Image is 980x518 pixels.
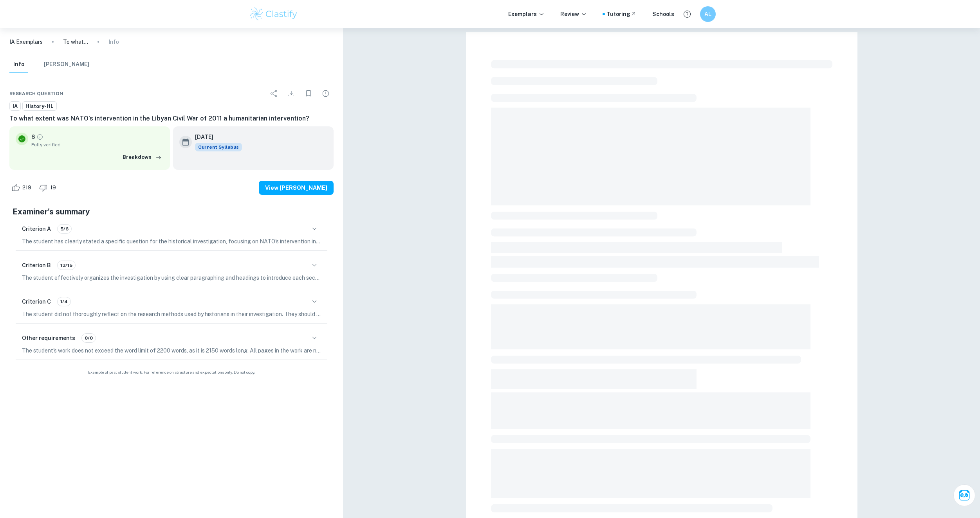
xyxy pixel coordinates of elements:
[22,101,57,111] a: History-HL
[266,86,282,101] div: Share
[9,101,21,111] a: IA
[58,262,75,269] span: 13/15
[22,261,51,270] h6: Criterion B
[703,10,712,18] h6: AL
[36,133,43,140] a: Grade fully verified
[9,56,28,73] button: Info
[63,38,88,46] p: To what extent was NATO’s intervention in the Libyan Civil War of 2011 a humanitarian intervention?
[508,10,545,18] p: Exemplars
[31,141,164,148] span: Fully verified
[121,151,164,163] button: Breakdown
[31,133,35,141] p: 6
[9,369,334,375] span: Example of past student work. For reference on structure and expectations only. Do not copy.
[10,103,20,110] span: IA
[22,346,321,355] p: The student's work does not exceed the word limit of 2200 words, as it is 2150 words long. All pa...
[195,143,242,151] span: Current Syllabus
[249,6,299,22] img: Clastify logo
[23,103,56,110] span: History-HL
[46,184,60,192] span: 19
[9,38,43,46] a: IA Exemplars
[560,10,587,18] p: Review
[652,10,674,18] a: Schools
[22,297,51,306] h6: Criterion C
[318,86,334,101] div: Report issue
[195,133,236,141] h6: [DATE]
[606,10,637,18] a: Tutoring
[195,143,242,151] div: This exemplar is based on the current syllabus. Feel free to refer to it for inspiration/ideas wh...
[22,225,51,233] h6: Criterion A
[58,225,71,232] span: 5/6
[9,182,36,194] div: Like
[58,298,70,305] span: 1/4
[953,484,975,506] button: Ask Clai
[22,334,75,342] h6: Other requirements
[301,86,316,101] div: Bookmark
[22,310,321,318] p: The student did not thoroughly reflect on the research methods used by historians in their invest...
[283,86,299,101] div: Download
[22,237,321,246] p: The student has clearly stated a specific question for the historical investigation, focusing on ...
[680,7,694,21] button: Help and Feedback
[22,273,321,282] p: The student effectively organizes the investigation by using clear paragraphing and headings to i...
[259,181,334,195] button: View [PERSON_NAME]
[700,6,716,22] button: AL
[13,206,330,218] h5: Examiner's summary
[44,56,89,73] button: [PERSON_NAME]
[9,90,63,97] span: Research question
[82,335,96,342] span: 0/0
[108,38,119,46] p: Info
[37,182,60,194] div: Dislike
[18,184,36,192] span: 219
[9,114,334,123] h6: To what extent was NATO’s intervention in the Libyan Civil War of 2011 a humanitarian intervention?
